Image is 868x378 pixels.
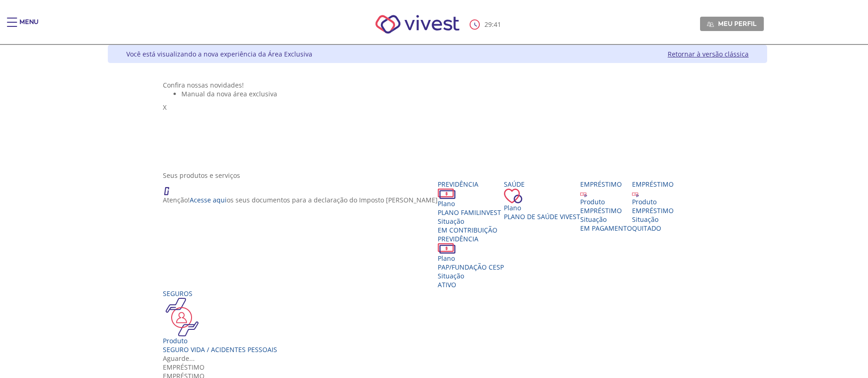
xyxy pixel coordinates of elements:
span: 41 [494,20,501,29]
img: ico_coracao.png [504,189,522,203]
div: EMPRÉSTIMO [632,206,674,215]
span: Ativo [438,280,456,289]
section: <span lang="pt-BR" dir="ltr">Visualizador do Conteúdo da Web</span> 1 [163,81,713,162]
a: Meu perfil [700,17,764,31]
div: : [470,19,503,30]
div: Plano [438,199,504,208]
span: EM PAGAMENTO [580,224,632,233]
div: Aguarde... [163,354,713,363]
div: EMPRÉSTIMO [580,206,632,215]
div: Previdência [438,234,504,243]
div: Produto [580,197,632,206]
div: Seguros [163,289,277,298]
span: Meu perfil [718,19,756,28]
p: Atenção! os seus documentos para a declaração do Imposto [PERSON_NAME] [163,195,438,204]
img: ico_dinheiro.png [438,243,456,254]
img: Meu perfil [707,21,714,28]
a: Previdência PlanoPAP/FUNDAÇÃO CESP SituaçãoAtivo [438,234,504,289]
img: ico_dinheiro.png [438,189,456,199]
div: Situação [580,215,632,224]
img: ico_atencao.png [163,180,179,195]
div: Empréstimo [580,180,632,189]
a: Saúde PlanoPlano de Saúde VIVEST [504,180,580,221]
div: Produto [163,336,277,345]
a: Retornar à versão clássica [668,50,749,58]
div: Saúde [504,180,580,189]
a: Empréstimo Produto EMPRÉSTIMO Situação EM PAGAMENTO [580,180,632,233]
div: Situação [632,215,674,224]
div: Situação [438,217,504,226]
img: Vivest [365,5,470,44]
img: ico_emprestimo.svg [632,190,639,197]
a: Acesse aqui [190,195,227,204]
div: Seus produtos e serviços [163,171,713,180]
span: PAP/FUNDAÇÃO CESP [438,263,504,271]
span: Plano de Saúde VIVEST [504,212,580,221]
a: Seguros Produto Seguro Vida / Acidentes Pessoais [163,289,277,354]
span: 29 [484,20,492,29]
div: Confira nossas novidades! [163,81,713,89]
div: Menu [19,18,38,36]
span: X [163,103,167,112]
span: PLANO FAMILINVEST [438,208,501,217]
div: Plano [504,203,580,212]
div: Produto [632,197,674,206]
img: ico_emprestimo.svg [580,190,587,197]
div: Situação [438,271,504,280]
div: Empréstimo [163,363,713,372]
div: Empréstimo [632,180,674,189]
div: Você está visualizando a nova experiência da Área Exclusiva [126,50,312,58]
a: Empréstimo Produto EMPRÉSTIMO Situação QUITADO [632,180,674,233]
div: Seguro Vida / Acidentes Pessoais [163,345,277,354]
div: Previdência [438,180,504,189]
span: QUITADO [632,224,661,233]
img: ico_seguros.png [163,298,201,336]
span: EM CONTRIBUIÇÃO [438,226,497,234]
a: Previdência PlanoPLANO FAMILINVEST SituaçãoEM CONTRIBUIÇÃO [438,180,504,234]
div: Plano [438,254,504,263]
span: Manual da nova área exclusiva [181,89,277,98]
